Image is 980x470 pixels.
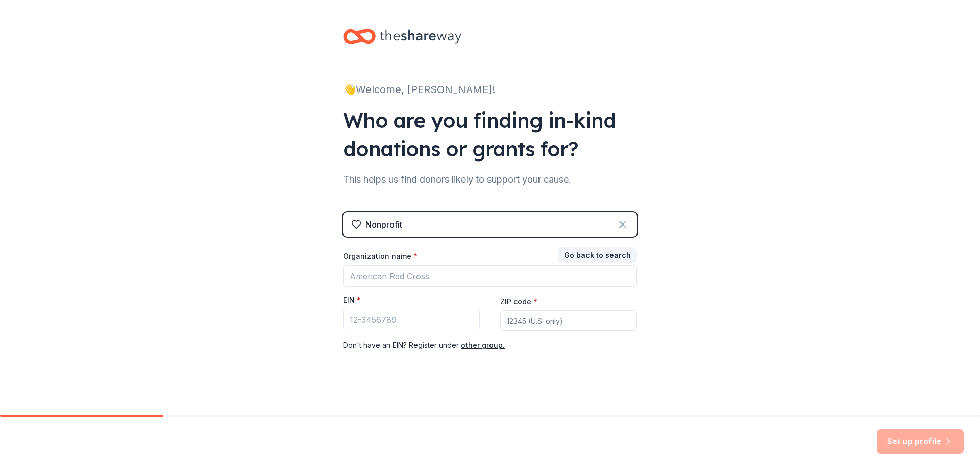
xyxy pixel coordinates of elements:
input: 12-3456789 [343,309,480,330]
input: American Red Cross [343,265,637,287]
div: This helps us find donors likely to support your cause. [343,171,637,188]
div: Nonprofit [365,218,402,231]
div: Who are you finding in-kind donations or grants for? [343,106,637,163]
label: EIN [343,295,361,305]
label: Organization name [343,251,418,261]
button: other group. [461,339,505,351]
div: Don ' t have an EIN? Register under [343,339,637,351]
button: Go back to search [558,247,637,263]
input: 12345 (U.S. only) [500,310,637,331]
label: ZIP code [500,297,537,307]
div: 👋 Welcome, [PERSON_NAME]! [343,81,637,98]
